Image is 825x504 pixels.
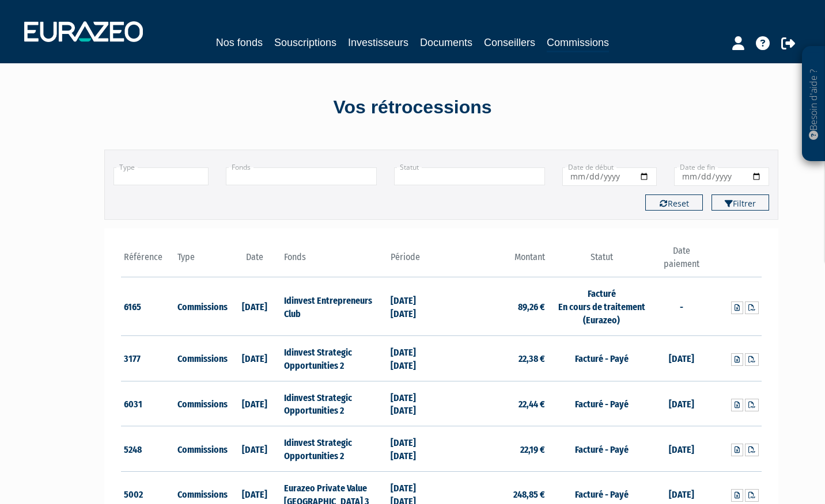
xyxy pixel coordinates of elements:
td: Facturé - Payé [548,426,654,472]
td: Commissions [175,335,228,381]
a: Investisseurs [348,35,408,51]
td: Commissions [175,426,228,472]
img: 1732889491-logotype_eurazeo_blanc_rvb.png [24,21,143,42]
td: Commissions [175,381,228,426]
td: Idinvest Strategic Opportunities 2 [281,381,388,426]
th: Date [228,245,281,277]
td: Idinvest Entrepreneurs Club [281,277,388,336]
td: 22,44 € [441,381,548,426]
td: [DATE] [DATE] [388,335,441,381]
a: Conseillers [484,35,535,51]
button: Filtrer [712,194,769,211]
td: [DATE] [DATE] [388,277,441,336]
td: Facturé - Payé [548,335,654,381]
td: 5248 [121,426,175,472]
th: Montant [441,245,548,277]
td: [DATE] [655,381,709,426]
th: Type [175,245,228,277]
th: Période [388,245,441,277]
td: [DATE] [655,426,709,472]
td: Idinvest Strategic Opportunities 2 [281,335,388,381]
td: Facturé En cours de traitement (Eurazeo) [548,277,654,336]
td: - [655,277,709,336]
th: Date paiement [655,245,709,277]
td: [DATE] [228,381,281,426]
button: Reset [645,194,703,211]
th: Fonds [281,245,388,277]
th: Référence [121,245,175,277]
div: Vos rétrocessions [84,94,741,121]
td: 89,26 € [441,277,548,336]
td: [DATE] [DATE] [388,426,441,472]
td: 22,19 € [441,426,548,472]
td: [DATE] [228,426,281,472]
th: Statut [548,245,654,277]
td: [DATE] [228,335,281,381]
td: 22,38 € [441,335,548,381]
a: Nos fonds [216,35,263,51]
a: Documents [420,35,472,51]
td: Commissions [175,277,228,336]
td: 6165 [121,277,175,336]
td: Facturé - Payé [548,381,654,426]
a: Souscriptions [274,35,336,51]
td: [DATE] [655,335,709,381]
td: [DATE] [DATE] [388,381,441,426]
td: [DATE] [228,277,281,336]
a: Commissions [547,35,609,52]
td: 6031 [121,381,175,426]
td: Idinvest Strategic Opportunities 2 [281,426,388,472]
p: Besoin d'aide ? [807,52,820,156]
td: 3177 [121,335,175,381]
